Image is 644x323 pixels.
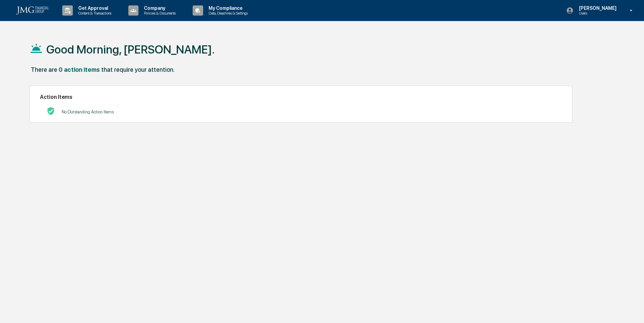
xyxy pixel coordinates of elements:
[62,109,114,114] p: No Outstanding Action Items
[574,11,620,16] p: Users
[47,107,55,115] img: No Actions logo
[16,6,49,15] img: logo
[138,5,179,11] p: Company
[138,11,179,16] p: Policies & Documents
[203,5,251,11] p: My Compliance
[73,5,115,11] p: Get Approval
[31,66,57,73] div: There are
[574,5,620,11] p: [PERSON_NAME]
[59,66,100,73] div: 0 action items
[203,11,251,16] p: Data, Deadlines & Settings
[101,66,175,73] div: that require your attention.
[73,11,115,16] p: Content & Transactions
[46,43,215,56] h1: Good Morning, [PERSON_NAME].
[40,94,562,100] h2: Action Items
